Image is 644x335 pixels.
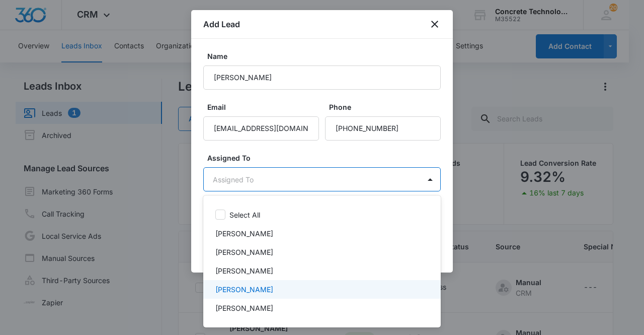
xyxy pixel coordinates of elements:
[215,303,273,313] p: [PERSON_NAME]
[215,228,273,239] p: [PERSON_NAME]
[215,284,273,295] p: [PERSON_NAME]
[229,210,260,220] p: Select All
[215,247,273,257] p: [PERSON_NAME]
[215,265,273,276] p: [PERSON_NAME]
